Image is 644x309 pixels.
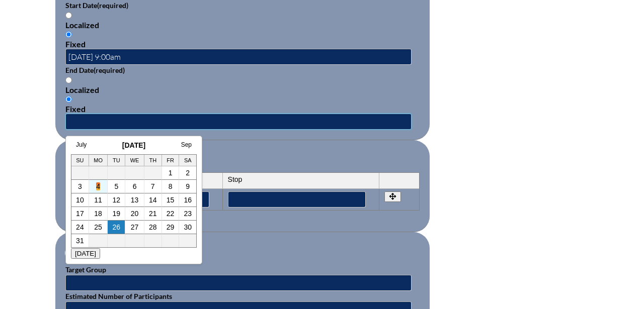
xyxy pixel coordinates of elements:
a: 4 [96,182,100,190]
span: (required) [94,66,125,74]
th: Sa [179,155,196,166]
a: 1 [169,169,173,177]
a: 21 [149,210,157,218]
a: 2 [186,169,190,177]
a: Sep [181,141,192,148]
a: 30 [184,223,192,231]
a: 12 [113,196,121,204]
div: Fixed [65,104,420,114]
th: Su [71,155,89,166]
legend: Periods [63,152,114,169]
label: Start Date [65,1,128,10]
h3: [DATE] [71,141,197,149]
a: 6 [133,182,137,190]
a: 3 [78,182,82,190]
input: Localized [65,77,72,83]
th: Mo [89,155,108,166]
th: Tu [108,155,125,166]
a: 13 [131,196,139,204]
a: 10 [76,196,84,204]
div: Localized [65,20,420,30]
a: 28 [149,223,157,231]
a: 8 [169,182,173,190]
legend: Other Information [63,244,182,261]
a: July [76,141,87,148]
a: 20 [131,210,139,218]
div: Fixed [65,39,420,49]
span: (required) [97,1,128,10]
th: Stop [223,173,380,189]
a: 5 [114,182,118,190]
label: Estimated Number of Participants [65,292,172,300]
a: 14 [149,196,157,204]
div: Localized [65,85,420,94]
a: 15 [167,196,175,204]
a: 31 [76,237,84,245]
a: 23 [184,210,192,218]
button: [DATE] [71,248,100,259]
a: 22 [167,210,175,218]
a: 29 [167,223,175,231]
input: Fixed [65,96,72,102]
th: Fr [162,155,180,166]
label: Target Group [65,265,106,274]
th: We [125,155,144,166]
a: 27 [131,223,139,231]
th: Th [144,155,162,166]
a: 9 [186,182,190,190]
input: Fixed [65,31,72,38]
label: End Date [65,66,125,74]
a: 18 [94,210,102,218]
a: 7 [151,182,155,190]
a: 25 [94,223,102,231]
a: 17 [76,210,84,218]
a: 16 [184,196,192,204]
a: 24 [76,223,84,231]
a: 19 [113,210,121,218]
input: Localized [65,12,72,19]
a: 26 [113,223,121,231]
a: 11 [94,196,102,204]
